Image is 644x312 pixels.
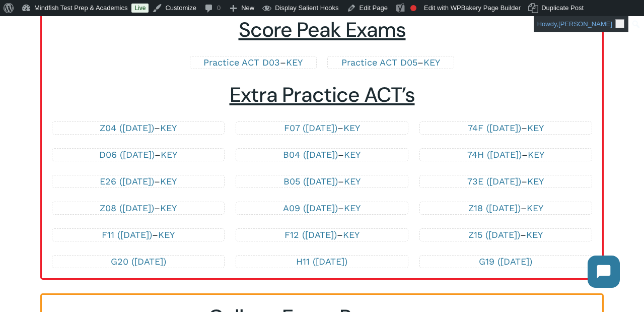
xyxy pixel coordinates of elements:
a: Z15 ([DATE]) [468,229,520,240]
a: A09 ([DATE]) [283,203,338,213]
a: B05 ([DATE]) [283,176,338,186]
p: – [62,229,214,241]
p: – [246,122,398,134]
span: Extra Practice ACT’s [230,82,415,108]
a: KEY [343,229,360,240]
p: – [62,122,214,134]
a: F11 ([DATE]) [102,229,152,240]
a: KEY [344,176,361,186]
a: B04 ([DATE]) [283,149,338,160]
a: Z18 ([DATE]) [468,203,521,213]
p: – [62,202,214,214]
p: – [430,122,582,134]
p: – [246,202,398,214]
a: KEY [527,176,544,186]
a: KEY [344,149,361,160]
a: H11 ([DATE]) [296,256,347,267]
a: F12 ([DATE]) [284,229,337,240]
a: Practice ACT D03 [203,57,280,68]
a: Z08 ([DATE]) [100,203,154,213]
p: – [62,149,214,161]
a: Z04 ([DATE]) [100,122,154,133]
a: KEY [528,149,544,160]
a: KEY [526,229,543,240]
a: KEY [286,57,303,68]
iframe: Chatbot [578,245,630,298]
a: KEY [344,203,361,213]
p: – [62,175,214,188]
a: Howdy, [534,16,628,32]
a: 73E ([DATE]) [467,176,521,186]
a: D06 ([DATE]) [99,149,155,160]
a: KEY [158,229,175,240]
a: KEY [343,122,360,133]
p: – [430,229,582,241]
p: – [246,175,398,188]
p: – [246,149,398,161]
a: KEY [527,203,543,213]
p: – [430,202,582,214]
p: – [430,175,582,188]
a: 74H ([DATE]) [467,149,522,160]
a: 74F ([DATE]) [468,122,521,133]
a: KEY [423,57,440,68]
span: [PERSON_NAME] [558,20,612,28]
a: G20 ([DATE]) [111,256,166,267]
a: F07 ([DATE]) [284,122,337,133]
div: Focus keyphrase not set [410,5,416,11]
span: Score Peak Exams [239,17,406,43]
a: KEY [160,176,177,186]
a: Practice ACT D05 [341,57,417,68]
a: KEY [160,203,177,213]
a: E26 ([DATE]) [100,176,154,186]
a: Live [131,4,149,13]
p: – [246,229,398,241]
a: KEY [161,149,177,160]
p: – [200,56,306,69]
a: KEY [160,122,177,133]
a: KEY [527,122,544,133]
a: G19 ([DATE]) [479,256,532,267]
p: – [338,56,444,69]
p: – [430,149,582,161]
